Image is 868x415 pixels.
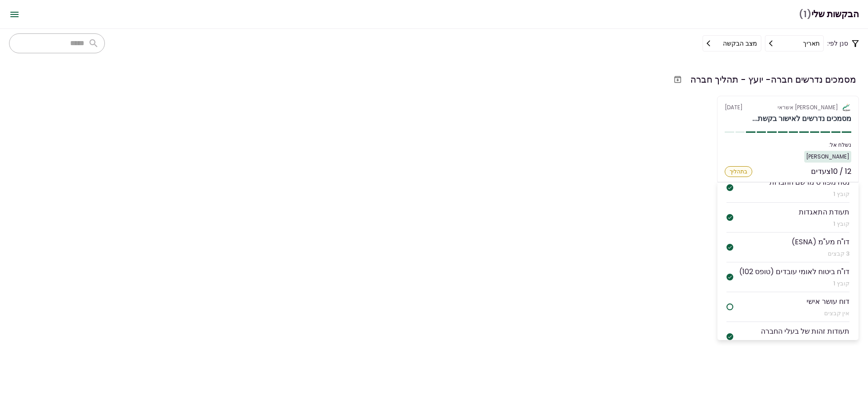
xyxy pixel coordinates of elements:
div: דו"ח מע"מ (ESNA) [792,236,849,247]
div: תעודות זהות של בעלי החברה [761,326,849,337]
div: מסמכים נדרשים חברה- יועץ - תהליך חברה [690,73,856,86]
div: [PERSON_NAME] [804,151,851,163]
div: קובץ 1 [799,219,849,228]
button: Open menu [4,4,25,25]
div: בתהליך [725,166,752,177]
img: Partner logo [842,103,851,112]
div: דו"ח ביטוח לאומי עובדים (טופס 102) [739,266,849,277]
div: סנן לפי: [703,35,859,51]
button: העבר לארכיון [670,71,686,88]
div: [PERSON_NAME] אשראי [778,103,838,112]
div: 3 קבצים [761,339,849,348]
h1: הבקשות שלי [799,5,859,23]
div: 3 קבצים [792,249,849,258]
button: מצב הבקשה [703,35,761,51]
span: (1) [799,5,811,23]
div: [DATE] [725,103,851,112]
div: נסח מפורט מרשם החברות [769,177,849,188]
button: תאריך [765,35,824,51]
div: תעודת התאגדות [799,206,849,218]
div: 12 / 10 צעדים [811,166,851,177]
div: נשלח אל: [725,141,851,149]
div: מסמכים נדרשים לאישור בקשת חברה- יועץ [752,113,851,124]
div: דוח עושר אישי [807,296,849,307]
div: תאריך [803,38,820,48]
div: קובץ 1 [769,190,849,199]
div: קובץ 1 [739,279,849,288]
div: אין קבצים [807,309,849,318]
